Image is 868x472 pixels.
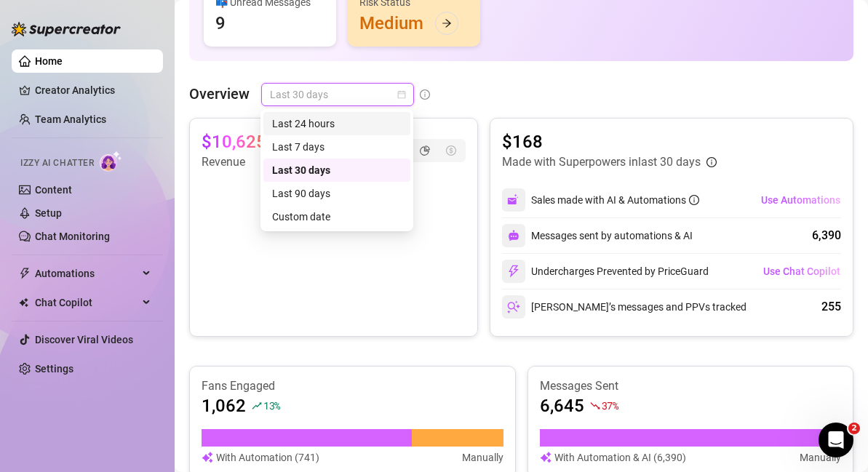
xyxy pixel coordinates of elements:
[502,224,693,247] div: Messages sent by automations & AI
[202,153,300,171] article: Revenue
[272,116,402,132] div: Last 24 hours
[763,265,840,277] span: Use Chat Copilot
[502,153,701,171] article: Made with Superpowers in last 30 days
[202,449,213,465] img: svg%3e
[35,184,72,196] a: Content
[590,401,600,411] span: fall
[35,55,63,67] a: Home
[800,449,841,465] article: Manually
[19,268,31,279] span: thunderbolt
[689,195,699,205] span: info-circle
[189,83,250,105] article: Overview
[540,449,552,465] img: svg%3e
[819,423,853,457] iframe: Intercom live chat
[760,188,841,212] button: Use Automations
[602,399,618,412] span: 37 %
[761,194,840,206] span: Use Automations
[35,363,73,375] a: Settings
[215,12,226,35] div: 9
[272,139,402,155] div: Last 7 days
[272,162,402,178] div: Last 30 days
[384,139,466,162] div: segmented control
[12,22,121,36] img: logo-BBDzfeDw.svg
[35,334,133,345] a: Discover Viral Videos
[35,113,106,125] a: Team Analytics
[263,159,410,182] div: Last 30 days
[35,291,138,314] span: Chat Copilot
[502,260,709,283] div: Undercharges Prevented by PriceGuard
[263,399,280,412] span: 13 %
[540,394,584,417] article: 6,645
[848,423,860,434] span: 2
[35,207,62,219] a: Setup
[812,227,841,244] div: 6,390
[263,205,410,228] div: Custom date
[397,90,406,99] span: calendar
[531,192,699,208] div: Sales made with AI & Automations
[462,449,503,465] article: Manually
[508,230,519,241] img: svg%3e
[202,378,503,394] article: Fans Engaged
[202,130,266,153] article: $10,625
[446,145,456,156] span: dollar-circle
[19,297,28,308] img: Chat Copilot
[216,449,319,465] article: With Automation (741)
[502,295,746,319] div: [PERSON_NAME]’s messages and PPVs tracked
[263,135,410,159] div: Last 7 days
[202,394,246,417] article: 1,062
[507,265,520,278] img: svg%3e
[20,156,94,170] span: Izzy AI Chatter
[35,231,110,242] a: Chat Monitoring
[507,300,520,313] img: svg%3e
[706,157,717,167] span: info-circle
[272,185,402,201] div: Last 90 days
[252,401,262,411] span: rise
[270,84,405,105] span: Last 30 days
[100,151,122,172] img: AI Chatter
[821,298,841,316] div: 255
[35,262,138,285] span: Automations
[263,182,410,205] div: Last 90 days
[420,89,430,100] span: info-circle
[507,193,520,207] img: svg%3e
[540,378,842,394] article: Messages Sent
[420,145,430,156] span: pie-chart
[35,79,151,102] a: Creator Analytics
[442,18,452,28] span: arrow-right
[263,112,410,135] div: Last 24 hours
[272,209,402,225] div: Custom date
[763,260,841,283] button: Use Chat Copilot
[554,449,686,465] article: With Automation & AI (6,390)
[502,130,717,153] article: $168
